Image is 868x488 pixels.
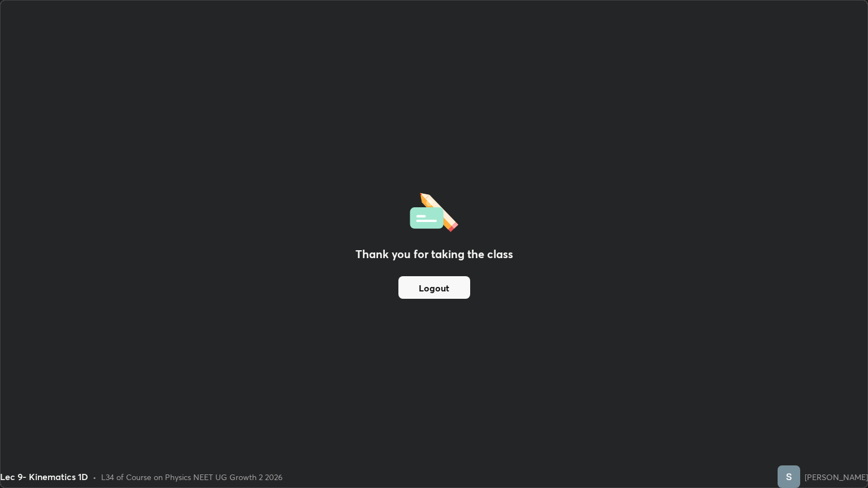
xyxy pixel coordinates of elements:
[778,465,800,488] img: 25b204f45ac4445a96ad82fdfa2bbc62.56875823_3
[398,276,470,299] button: Logout
[101,471,283,483] div: L34 of Course on Physics NEET UG Growth 2 2026
[93,471,97,483] div: •
[805,471,868,483] div: [PERSON_NAME]
[410,189,458,232] img: offlineFeedback.1438e8b3.svg
[355,246,513,263] h2: Thank you for taking the class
